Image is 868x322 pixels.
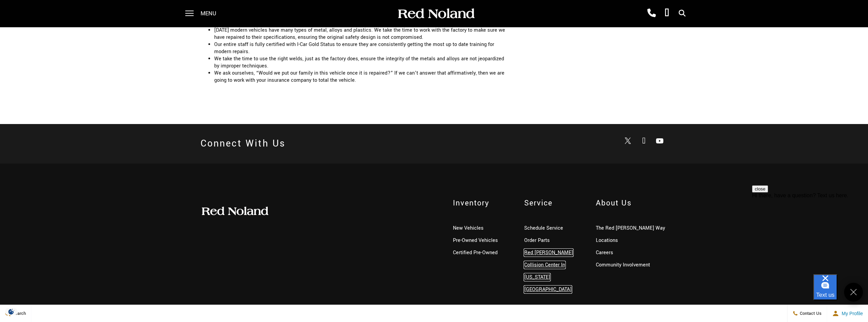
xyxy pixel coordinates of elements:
img: Red Noland Auto Group [397,8,475,20]
a: The Red [PERSON_NAME] Way [596,225,665,232]
span: Text us [3,17,21,24]
a: Schedule Service [524,225,563,232]
li: We ask ourselves, “Would we put our family in this vehicle once it is repaired?” If we can’t answ... [214,70,509,84]
img: Opt-Out Icon [3,308,19,315]
iframe: Chat window [697,70,868,300]
a: Order Parts [524,237,550,244]
img: Red Noland Auto Group [201,206,269,216]
span: Service [524,198,586,209]
a: Locations [596,237,618,244]
section: Click to Open Cookie Consent Modal [3,308,19,315]
span: Contact Us [798,310,822,317]
li: We take the time to use the right welds, just as the factory does, ensure the integrity of the me... [214,55,509,70]
span: My Profile [839,311,863,316]
span: About Us [596,198,667,209]
a: New Vehicles [453,225,484,232]
a: Red [PERSON_NAME] Collision Center In [US_STATE][GEOGRAPHIC_DATA] [524,249,573,293]
a: Community Involvement [596,261,650,269]
a: Open Youtube-play in a new window [653,134,667,148]
a: Open Twitter in a new window [621,135,635,148]
li: Our entire staff is fully certified with I-Car Gold Status to ensure they are consistently gettin... [214,41,509,55]
a: Certified Pre-Owned [453,249,498,256]
span: Inventory [453,198,514,209]
a: Open Facebook in a new window [637,134,651,148]
li: [DATE] modern vehicles have many types of metal, alloys and plastics. We take the time to work wi... [214,27,509,41]
a: Careers [596,249,613,256]
button: Open user profile menu [827,305,868,322]
h2: Connect With Us [201,134,286,153]
a: Pre-Owned Vehicles [453,237,498,244]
